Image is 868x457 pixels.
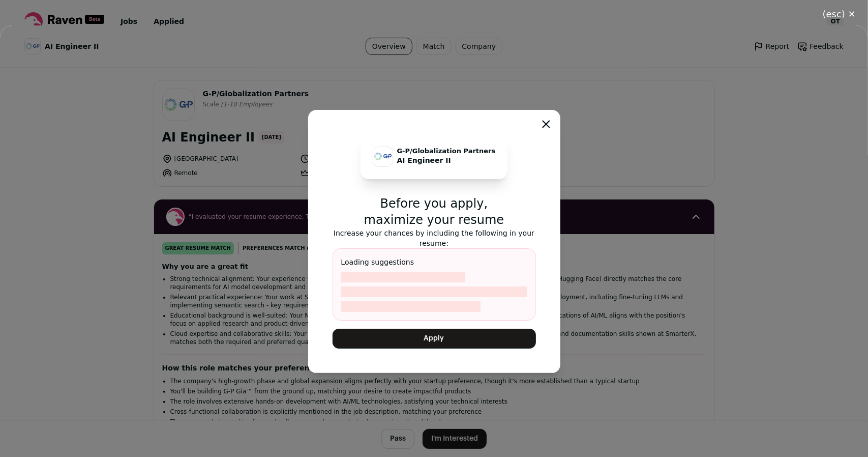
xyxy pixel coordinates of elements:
img: 591bd6bf1a3695c172f07a78a5a99537eaad613772d2bed6acd785fdcdad7853.jpg [373,150,393,163]
button: Close modal [542,120,550,128]
p: Increase your chances by including the following in your resume: [333,228,536,248]
button: Apply [333,329,536,349]
button: Close modal [811,3,868,25]
div: Loading suggestions [333,248,536,321]
p: AI Engineer II [397,155,496,166]
p: Before you apply, maximize your resume [333,195,536,228]
p: G-P/Globalization Partners [397,147,496,155]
